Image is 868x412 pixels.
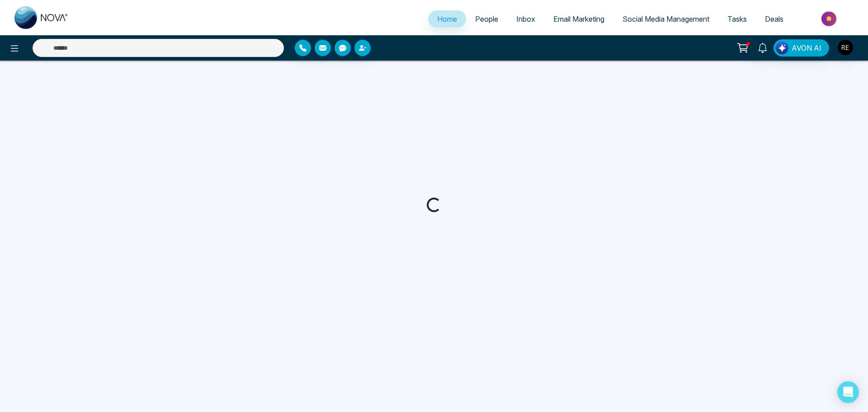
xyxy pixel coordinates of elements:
span: Home [437,14,457,24]
div: Open Intercom Messenger [837,381,859,403]
span: Inbox [516,14,535,24]
a: Home [428,10,466,28]
button: AVON AI [774,39,829,57]
img: Market-place.gif [797,9,863,29]
span: AVON AI [792,43,821,53]
span: Email Marketing [553,14,604,24]
span: Deals [765,14,783,24]
a: Email Marketing [544,10,613,28]
a: People [466,10,507,28]
a: Deals [756,10,793,28]
span: Social Media Management [623,14,709,24]
img: User Avatar [838,40,853,55]
span: Tasks [727,14,747,24]
a: Social Media Management [613,10,718,28]
img: Nova CRM Logo [14,6,69,29]
a: Tasks [718,10,756,28]
a: Inbox [507,10,544,28]
img: Lead Flow [776,42,788,54]
span: People [475,14,498,24]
